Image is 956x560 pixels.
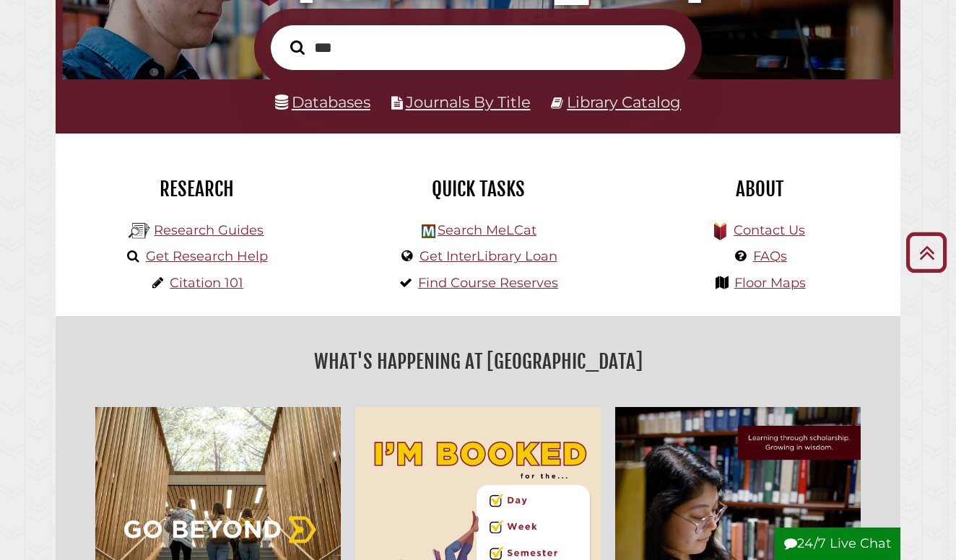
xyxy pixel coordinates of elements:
[753,248,787,264] a: FAQs
[420,248,557,264] a: Get InterLibrary Loan
[418,275,558,291] a: Find Course Reserves
[406,92,531,111] a: Journals By Title
[567,92,681,111] a: Library Catalog
[630,177,890,201] h2: About
[154,222,264,238] a: Research Guides
[734,222,805,238] a: Contact Us
[422,224,435,238] img: Hekman Library Logo
[734,275,806,291] a: Floor Maps
[170,275,243,291] a: Citation 101
[348,177,608,201] h2: Quick Tasks
[129,220,150,242] img: Hekman Library Logo
[290,40,305,55] i: Search
[438,222,536,238] a: Search MeLCat
[66,177,326,201] h2: Research
[66,345,890,378] h2: What's Happening at [GEOGRAPHIC_DATA]
[283,36,312,58] button: Search
[146,248,268,264] a: Get Research Help
[900,240,952,264] a: Back to Top
[275,92,370,111] a: Databases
